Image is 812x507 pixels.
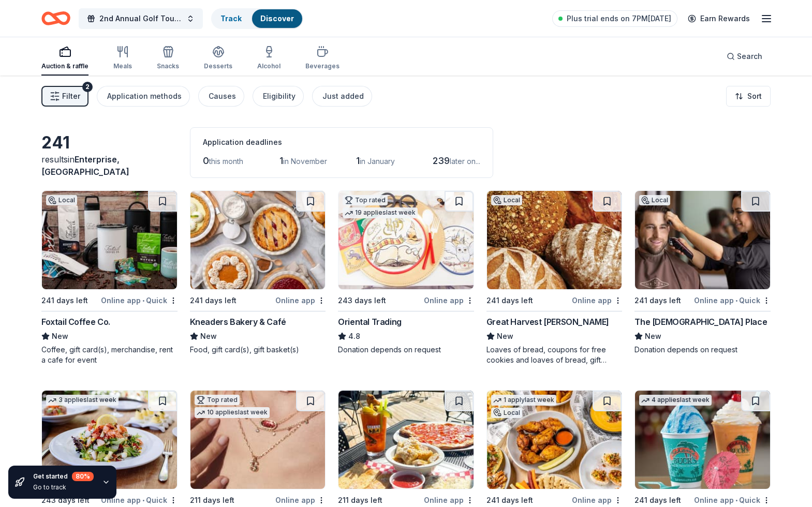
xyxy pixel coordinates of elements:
div: Donation depends on request [634,345,771,355]
span: 1 [356,155,360,166]
div: Coffee, gift card(s), merchandise, rent a cafe for event [41,345,178,365]
div: 2 [82,82,93,92]
button: TrackDiscover [211,8,303,29]
span: later on... [450,157,480,166]
div: Oriental Trading [338,316,402,328]
span: New [645,330,661,342]
span: 0 [203,155,209,166]
div: Meals [113,62,132,70]
div: 241 days left [486,294,533,307]
img: Image for Great Harvest Henderson [487,191,622,289]
span: in November [283,157,327,166]
span: • [142,296,144,305]
div: Loaves of bread, coupons for free cookies and loaves of bread, gift baskets for raffles and auctions [486,345,623,365]
div: Online app [275,294,326,307]
a: Track [220,14,242,23]
a: Image for Kneaders Bakery & Café241 days leftOnline appKneaders Bakery & CaféNewFood, gift card(s... [190,190,326,355]
div: 241 days left [190,294,237,307]
div: 3 applies last week [46,395,119,406]
span: New [52,330,68,342]
div: Get started [33,472,94,481]
div: The [DEMOGRAPHIC_DATA] Place [634,316,767,328]
div: Online app Quick [694,494,771,506]
div: 211 days left [190,494,234,506]
div: 241 days left [41,294,88,307]
div: 241 [41,132,178,153]
div: Eligibility [263,90,296,102]
div: 4 applies last week [639,395,712,406]
div: 241 days left [634,494,681,506]
div: 241 days left [634,294,681,307]
a: Earn Rewards [682,9,756,28]
span: in January [360,157,395,166]
div: Online app [424,494,474,506]
a: Image for The Gents PlaceLocal241 days leftOnline app•QuickThe [DEMOGRAPHIC_DATA] PlaceNewDonatio... [634,190,771,355]
span: this month [209,157,243,166]
div: 211 days left [338,494,382,506]
button: Eligibility [253,86,304,107]
div: Causes [209,90,236,102]
div: Kneaders Bakery & Café [190,316,286,328]
div: 1 apply last week [491,395,556,406]
img: Image for The Gents Place [635,191,770,289]
span: • [735,496,737,504]
div: Just added [322,90,364,102]
span: Filter [62,90,80,102]
div: Online app [572,294,622,307]
img: Image for Slices Pizzeria [338,391,474,489]
img: Image for Oriental Trading [338,191,474,289]
div: Application methods [107,90,182,102]
img: Image for Chicken N Pickle (Henderson) [487,391,622,489]
div: Online app Quick [694,294,771,307]
div: Local [491,408,522,418]
button: Desserts [204,41,232,76]
span: • [735,296,737,305]
span: Sort [747,90,762,102]
div: Online app [572,494,622,506]
button: Causes [198,86,244,107]
div: Local [46,195,77,205]
div: Go to track [33,483,94,491]
button: Sort [726,86,771,107]
span: 4.8 [348,330,360,342]
button: Auction & raffle [41,41,88,76]
div: Beverages [305,62,339,70]
div: 241 days left [486,494,533,506]
button: Snacks [157,41,179,76]
span: Enterprise, [GEOGRAPHIC_DATA] [41,154,129,177]
span: New [497,330,513,342]
img: Image for Cameron Mitchell Restaurants [42,391,177,489]
div: 243 days left [338,294,386,307]
span: New [200,330,217,342]
span: Plus trial ends on 7PM[DATE] [567,12,671,25]
div: 80 % [72,472,94,481]
div: Auction & raffle [41,62,88,70]
button: Application methods [97,86,190,107]
div: Online app Quick [101,294,178,307]
span: 1 [279,155,283,166]
div: Local [639,195,670,205]
div: Local [491,195,522,205]
a: Image for Foxtail Coffee Co.Local241 days leftOnline app•QuickFoxtail Coffee Co.NewCoffee, gift c... [41,190,178,365]
img: Image for Bahama Buck's [635,391,770,489]
div: results [41,153,178,178]
div: Alcohol [257,62,280,70]
button: Search [718,46,771,67]
div: Food, gift card(s), gift basket(s) [190,345,326,355]
div: Great Harvest [PERSON_NAME] [486,316,609,328]
button: Filter2 [41,86,88,107]
div: 10 applies last week [195,407,270,418]
div: Top rated [343,195,388,205]
div: Foxtail Coffee Co. [41,316,110,328]
div: Desserts [204,62,232,70]
a: Image for Oriental TradingTop rated19 applieslast week243 days leftOnline appOriental Trading4.8D... [338,190,474,355]
button: 2nd Annual Golf Tournament [79,8,203,29]
span: Search [737,50,762,63]
img: Image for Kendra Scott [190,391,326,489]
span: 2nd Annual Golf Tournament [99,12,182,25]
a: Home [41,6,70,31]
img: Image for Kneaders Bakery & Café [190,191,326,289]
button: Meals [113,41,132,76]
img: Image for Foxtail Coffee Co. [42,191,177,289]
a: Discover [260,14,294,23]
